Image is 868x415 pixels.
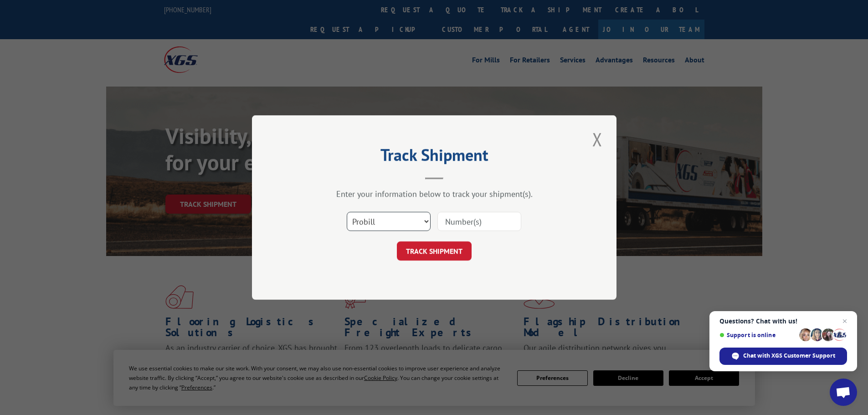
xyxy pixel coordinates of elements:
[298,149,571,166] h2: Track Shipment
[743,352,835,360] span: Chat with XGS Customer Support
[397,241,472,261] button: TRACK SHIPMENT
[830,379,857,406] a: Open chat
[719,348,847,365] span: Chat with XGS Customer Support
[719,332,796,338] span: Support is online
[437,212,521,231] input: Number(s)
[298,189,571,199] div: Enter your information below to track your shipment(s).
[590,127,605,152] button: Close modal
[719,318,847,325] span: Questions? Chat with us!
